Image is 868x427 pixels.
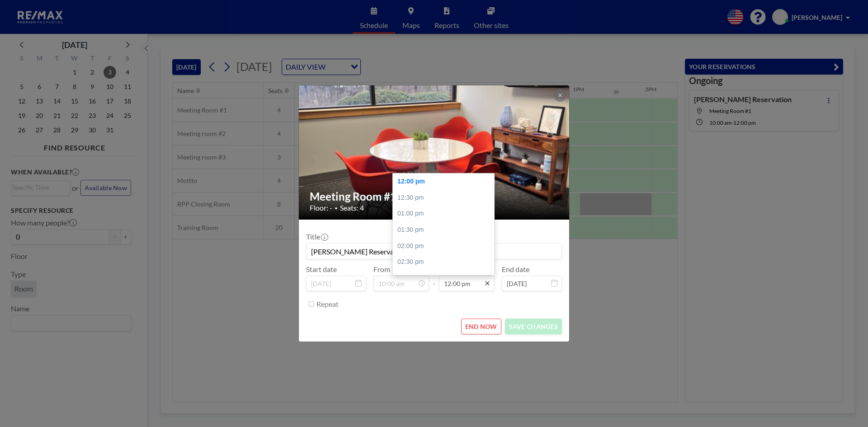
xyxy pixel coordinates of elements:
[393,174,499,190] div: 12:00 pm
[306,232,327,241] label: Title
[393,206,499,222] div: 01:00 pm
[502,265,529,274] label: End date
[393,222,499,238] div: 01:30 pm
[393,254,499,270] div: 02:30 pm
[307,244,561,259] input: (No title)
[306,265,337,274] label: Start date
[310,190,559,203] h2: Meeting Room #1
[373,265,390,274] label: From
[505,319,562,334] button: SAVE CHANGES
[310,203,332,212] span: Floor: -
[393,238,499,254] div: 02:00 pm
[461,319,501,334] button: END NOW
[393,190,499,206] div: 12:30 pm
[316,300,339,309] label: Repeat
[335,205,338,211] span: •
[340,203,364,212] span: Seats: 4
[393,270,499,286] div: 03:00 pm
[433,268,435,288] span: -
